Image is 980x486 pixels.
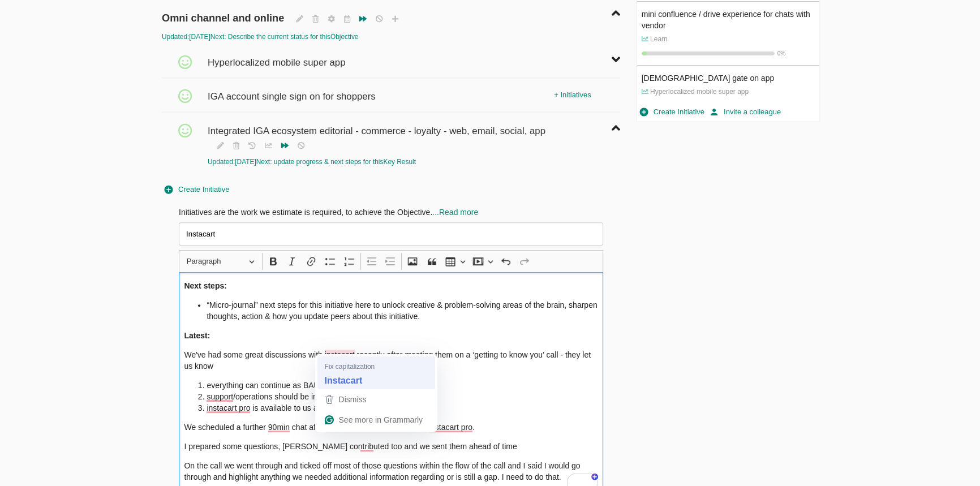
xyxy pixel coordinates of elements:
[637,104,707,121] button: Create Initiative
[179,222,603,246] input: E.G. Interview 50 customers who recently signed up
[777,50,785,57] span: 0 %
[710,106,781,119] span: Invite a colleague
[184,422,598,433] p: We scheduled a further 90min chat after an ad-hoc demo/overview of instacart pro.
[162,181,232,199] button: Create Initiative
[207,299,598,322] li: “Micro-journal” next steps for this initiative here to unlock creative & problem-solving areas of...
[184,441,598,452] p: I prepared some questions, [PERSON_NAME] contributed too and we sent them ahead of time
[642,8,815,31] div: mini confluence / drive experience for chats with vendor
[184,331,210,340] strong: Latest:
[165,183,229,196] span: Create Initiative
[162,32,620,42] div: Updated: [DATE] Next: Describe the current status for this Objective
[707,104,784,121] button: Invite a colleague
[208,45,348,70] span: Hyperlocalized mobile super app
[184,281,226,290] strong: Next steps:
[207,391,598,402] li: support/operations should be improved
[179,207,603,218] div: Initiatives are the work we estimate is required, to achieve the Objective.
[184,460,598,483] p: On the call we went through and ticked off most of those questions within the flow of the call an...
[640,106,704,119] span: Create Initiative
[179,250,603,272] div: Editor toolbar
[184,349,598,372] p: We've had some great discussions with instacart recently after meeting them on a ‘getting to know...
[207,380,598,391] li: everything can continue as BAU if we wish
[208,79,379,104] span: IGA account single sign on for shoppers
[642,87,815,97] p: Hyperlocalized mobile super app
[551,87,594,104] div: + Initiatives
[642,35,815,44] p: Learn
[182,253,260,270] button: Paragraph
[432,208,478,217] span: ...Read more
[642,72,815,84] div: [DEMOGRAPHIC_DATA] gate on app
[187,255,246,268] span: Paragraph
[208,157,551,167] div: Updated: [DATE] Next: update progress & next steps for this Key Result
[208,113,548,138] span: Integrated IGA ecosystem editorial - commerce - loyalty - web, email, social, app
[207,402,598,414] li: instacart pro is available to us as a migration option if we wish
